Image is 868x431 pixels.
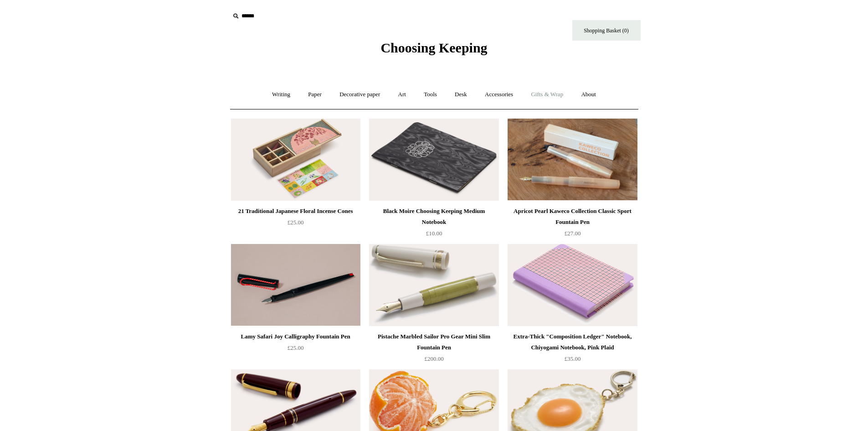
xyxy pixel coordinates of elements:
[510,206,635,228] div: Apricot Pearl Kaweco Collection Classic Sport Fountain Pen
[300,83,330,107] a: Paper
[424,355,443,362] span: £200.00
[380,47,487,54] a: Choosing Keeping
[416,83,445,107] a: Tools
[565,230,581,237] span: £27.00
[572,20,641,41] a: Shopping Basket (0)
[508,119,637,201] img: Apricot Pearl Kaweco Collection Classic Sport Fountain Pen
[508,244,637,326] img: Extra-Thick "Composition Ledger" Notebook, Chiyogami Notebook, Pink Plaid
[573,83,604,107] a: About
[231,331,360,369] a: Lamy Safari Joy Calligraphy Fountain Pen £25.00
[508,331,637,369] a: Extra-Thick "Composition Ledger" Notebook, Chiyogami Notebook, Pink Plaid £35.00
[369,119,498,201] img: Black Moire Choosing Keeping Medium Notebook
[369,244,498,326] img: Pistache Marbled Sailor Pro Gear Mini Slim Fountain Pen
[233,331,358,342] div: Lamy Safari Joy Calligraphy Fountain Pen
[288,219,304,226] span: £25.00
[565,355,581,362] span: £35.00
[477,83,521,107] a: Accessories
[426,230,442,237] span: £10.00
[369,331,498,369] a: Pistache Marbled Sailor Pro Gear Mini Slim Fountain Pen £200.00
[288,344,304,351] span: £25.00
[390,83,414,107] a: Art
[508,206,637,243] a: Apricot Pearl Kaweco Collection Classic Sport Fountain Pen £27.00
[447,83,475,107] a: Desk
[231,244,360,326] a: Lamy Safari Joy Calligraphy Fountain Pen Lamy Safari Joy Calligraphy Fountain Pen
[264,83,298,107] a: Writing
[331,83,388,107] a: Decorative paper
[369,119,498,201] a: Black Moire Choosing Keeping Medium Notebook Black Moire Choosing Keeping Medium Notebook
[369,244,498,326] a: Pistache Marbled Sailor Pro Gear Mini Slim Fountain Pen Pistache Marbled Sailor Pro Gear Mini Sli...
[231,244,360,326] img: Lamy Safari Joy Calligraphy Fountain Pen
[369,206,498,243] a: Black Moire Choosing Keeping Medium Notebook £10.00
[508,119,637,201] a: Apricot Pearl Kaweco Collection Classic Sport Fountain Pen Apricot Pearl Kaweco Collection Classi...
[380,40,487,55] span: Choosing Keeping
[233,206,358,217] div: 21 Traditional Japanese Floral Incense Cones
[371,206,496,228] div: Black Moire Choosing Keeping Medium Notebook
[231,206,360,243] a: 21 Traditional Japanese Floral Incense Cones £25.00
[523,83,571,107] a: Gifts & Wrap
[371,331,496,353] div: Pistache Marbled Sailor Pro Gear Mini Slim Fountain Pen
[510,331,635,353] div: Extra-Thick "Composition Ledger" Notebook, Chiyogami Notebook, Pink Plaid
[231,119,360,201] img: 21 Traditional Japanese Floral Incense Cones
[508,244,637,326] a: Extra-Thick "Composition Ledger" Notebook, Chiyogami Notebook, Pink Plaid Extra-Thick "Compositio...
[231,119,360,201] a: 21 Traditional Japanese Floral Incense Cones 21 Traditional Japanese Floral Incense Cones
